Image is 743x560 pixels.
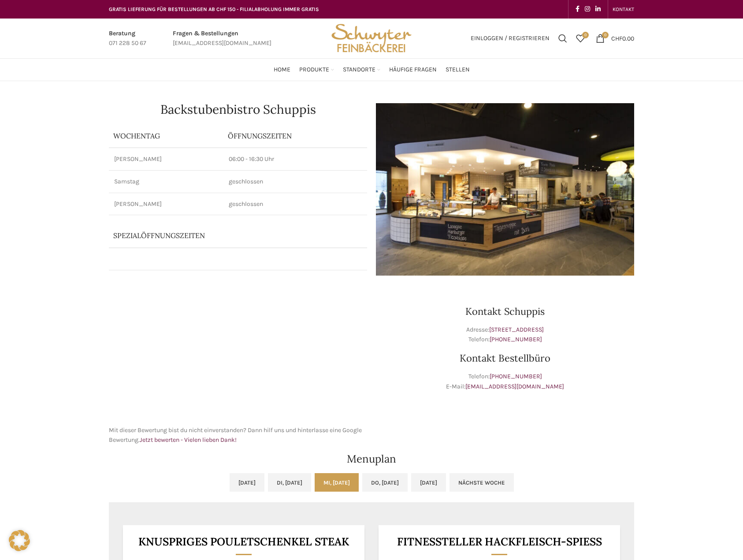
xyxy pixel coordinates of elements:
a: Site logo [328,34,415,41]
h3: Knuspriges Pouletschenkel steak [134,536,354,547]
a: Instagram social link [582,3,593,15]
a: Home [274,61,290,78]
h3: Kontakt Bestellbüro [376,353,634,363]
a: Einloggen / Registrieren [466,30,554,47]
bdi: 0.00 [611,34,634,42]
p: Mit dieser Bewertung bist du nicht einverstanden? Dann hilf uns und hinterlasse eine Google Bewer... [109,426,367,445]
p: [PERSON_NAME] [114,155,218,164]
p: Wochentag [113,131,219,141]
a: Häufige Fragen [389,61,437,78]
span: Home [274,66,290,74]
a: [STREET_ADDRESS] [489,326,544,333]
span: Standorte [343,66,375,74]
div: Main navigation [104,61,639,78]
a: Suchen [554,30,572,47]
span: CHF [611,34,622,42]
a: Jetzt bewerten - Vielen lieben Dank! [140,436,237,444]
a: [EMAIL_ADDRESS][DOMAIN_NAME] [465,383,564,390]
span: 0 [602,32,609,38]
a: [DATE] [230,473,264,492]
h1: Backstubenbistro Schuppis [109,103,367,116]
a: Produkte [299,61,334,78]
span: KONTAKT [613,6,634,12]
span: Häufige Fragen [389,66,437,74]
a: Mi, [DATE] [315,473,359,492]
div: Meine Wunschliste [572,30,589,47]
a: KONTAKT [613,0,634,18]
a: Infobox link [109,29,146,49]
div: Secondary navigation [608,0,639,18]
span: GRATIS LIEFERUNG FÜR BESTELLUNGEN AB CHF 150 - FILIALABHOLUNG IMMER GRATIS [109,6,319,12]
a: [PHONE_NUMBER] [490,336,542,343]
span: Einloggen / Registrieren [471,35,550,41]
a: Linkedin social link [593,3,603,15]
a: 0 [572,30,589,47]
a: [PHONE_NUMBER] [490,373,542,380]
p: geschlossen [229,177,362,186]
a: Di, [DATE] [268,473,311,492]
p: ÖFFNUNGSZEITEN [228,131,363,141]
a: Nächste Woche [450,473,514,492]
iframe: schwyter schuppis [109,284,367,417]
a: Facebook social link [573,3,582,15]
a: Stellen [446,61,470,78]
a: Do, [DATE] [362,473,408,492]
a: [DATE] [411,473,446,492]
p: [PERSON_NAME] [114,200,218,209]
a: Infobox link [173,29,271,49]
span: Produkte [299,66,329,74]
p: Spezialöffnungszeiten [113,231,320,240]
img: Bäckerei Schwyter [328,19,415,58]
p: geschlossen [229,200,362,209]
span: 0 [582,32,589,38]
p: Adresse: Telefon: [376,325,634,345]
span: Stellen [446,66,470,74]
h3: Fitnessteller Hackfleisch-Spiess [390,536,609,547]
a: 0 CHF0.00 [591,30,639,47]
p: Samstag [114,177,218,186]
h3: Kontakt Schuppis [376,306,634,316]
p: 06:00 - 16:30 Uhr [229,155,362,164]
h2: Menuplan [109,454,634,464]
a: Standorte [343,61,380,78]
p: Telefon: E-Mail: [376,372,634,392]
